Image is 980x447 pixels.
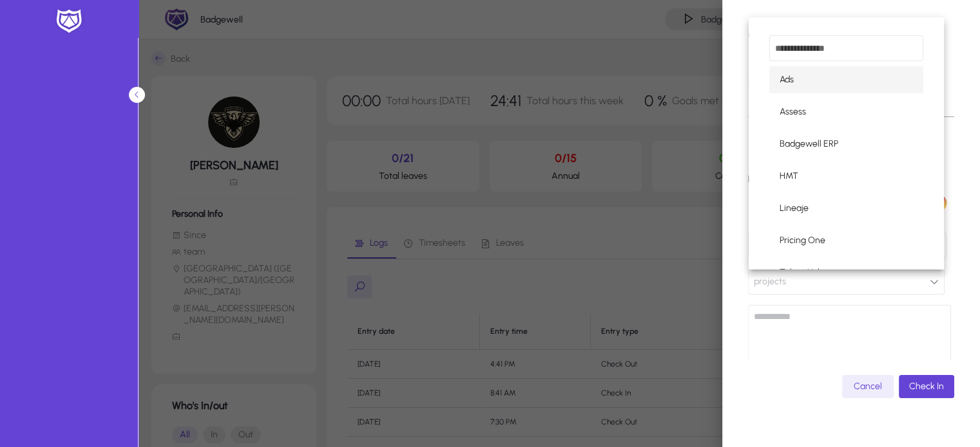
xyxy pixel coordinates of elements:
[769,66,923,93] mat-option: Ads
[780,265,823,280] span: Talent Hub
[780,72,794,87] span: Ads
[769,259,923,286] mat-option: Talent Hub
[780,136,838,152] span: Badgewell ERP
[769,195,923,222] mat-option: Lineaje
[769,227,923,254] mat-option: Pricing One
[780,233,825,248] span: Pricing One
[769,98,923,125] mat-option: Assess
[780,169,798,184] span: HMT
[780,104,806,120] span: Assess
[769,35,923,61] input: dropdown search
[780,201,809,216] span: Lineaje
[769,163,923,190] mat-option: HMT
[769,131,923,158] mat-option: Badgewell ERP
